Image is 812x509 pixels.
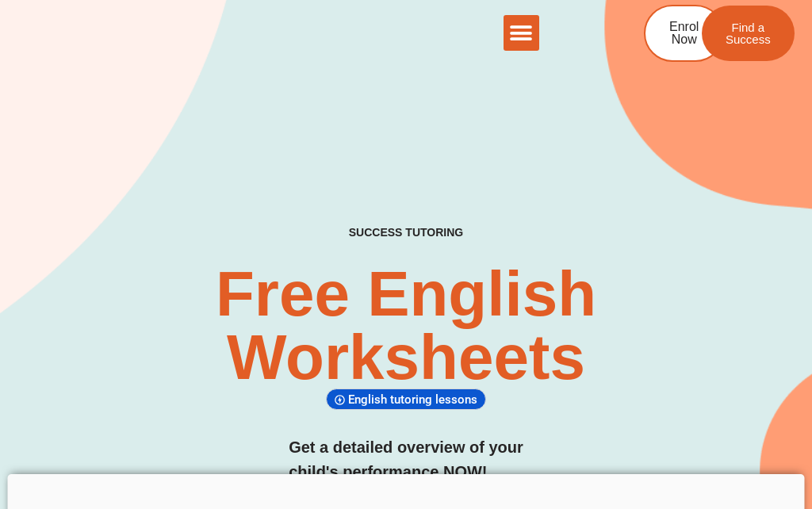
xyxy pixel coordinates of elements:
h2: Free English Worksheets​ [165,262,647,389]
h4: SUCCESS TUTORING​ [298,226,515,239]
div: Menu Toggle [504,15,539,51]
span: Find a Success [726,21,771,45]
span: English tutoring lessons [348,392,482,407]
a: Find a Success [702,6,795,61]
a: Enrol Now [644,5,724,62]
span: Enrol Now [669,21,699,46]
h3: Get a detailed overview of your child's performance NOW! [289,435,523,484]
div: English tutoring lessons [326,388,486,410]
